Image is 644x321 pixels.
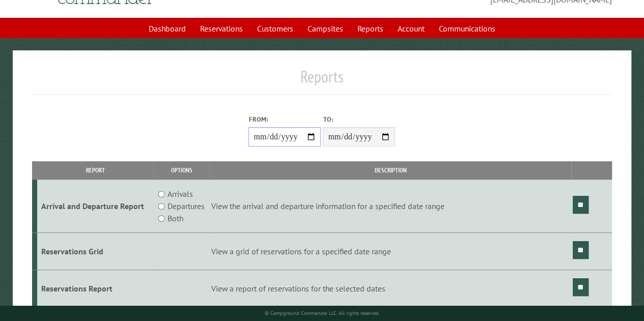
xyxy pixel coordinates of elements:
[248,114,321,124] label: From:
[37,270,153,307] td: Reservations Report
[210,233,571,270] td: View a grid of reservations for a specified date range
[32,67,612,95] h1: Reports
[143,19,192,38] a: Dashboard
[433,19,501,38] a: Communications
[351,19,389,38] a: Reports
[37,180,153,233] td: Arrival and Departure Report
[301,19,349,38] a: Campsites
[210,180,571,233] td: View the arrival and departure information for a specified date range
[210,270,571,307] td: View a report of reservations for the selected dates
[391,19,431,38] a: Account
[167,212,183,224] label: Both
[323,114,395,124] label: To:
[167,200,205,212] label: Departures
[37,233,153,270] td: Reservations Grid
[37,161,153,179] th: Report
[153,161,210,179] th: Options
[264,310,379,316] small: © Campground Commander LLC. All rights reserved.
[251,19,299,38] a: Customers
[167,188,193,200] label: Arrivals
[210,161,571,179] th: Description
[194,19,249,38] a: Reservations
